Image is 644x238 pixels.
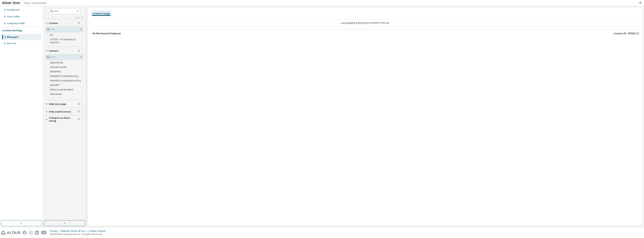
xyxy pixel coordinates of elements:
label: HyperWorks [50,60,64,65]
label: HWAccessEmbedded [50,87,74,92]
div: License Settings [2,29,22,32]
span: License ID: 157623 [614,32,635,35]
p: © 2025 Altair Engineering, Inc. All Rights Reserved. [50,233,108,236]
div: On Prem [7,42,16,45]
img: Altair One [2,1,49,5]
a: Refresh [381,21,389,25]
span: Clear filter [78,49,80,52]
div: Managed [7,36,18,39]
span: Clear filter [78,110,80,113]
div: User Profile [7,15,20,18]
img: instagram.svg [29,231,33,235]
div: Cookie Consent [89,230,108,233]
button: Only used licenses [45,108,83,116]
div: AU Mechanical Engineer [92,32,121,35]
button: License [45,19,83,27]
button: AU Mechanical EngineerLicense ID: 157623 [90,29,640,38]
img: youtube.svg [41,231,47,235]
span: Only used licenses [49,110,71,113]
label: HWAMDCPrivateExplorerPlus [50,78,82,83]
button: Only my usage [45,100,83,108]
label: HWAcufwh [50,96,62,101]
div: Company Profile [7,22,25,25]
label: HWAMDCPrivateAuthoring [50,74,79,78]
span: Clear filter [78,118,80,121]
button: Feature [45,47,83,55]
span: Collapse on share string [49,116,78,122]
div: Last updated at: [DATE] 02:54 PM PDT [90,19,640,27]
span: Clear filter [78,22,80,25]
label: All [50,33,53,37]
img: altair_logo.svg [1,231,20,235]
span: Clear filter [78,103,80,106]
div: Dashboard [7,8,19,11]
span: License [49,22,58,25]
label: HWAIFPBS [50,69,62,74]
button: Collapse on share string [45,115,83,124]
div: License Usage [93,12,110,15]
label: HWActivate [50,92,63,96]
a: Clear all [45,16,83,19]
span: Feature [49,49,58,52]
img: facebook.svg [23,231,27,235]
label: HWAWPF [50,83,60,87]
label: 157623 - AU Mechanical Engineer [50,37,83,45]
div: Website Terms of Use [61,230,89,233]
div: Privacy [50,230,61,233]
span: Only my usage [49,103,66,106]
label: GlobalZoneAM [50,65,67,69]
img: linkedin.svg [35,231,39,235]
